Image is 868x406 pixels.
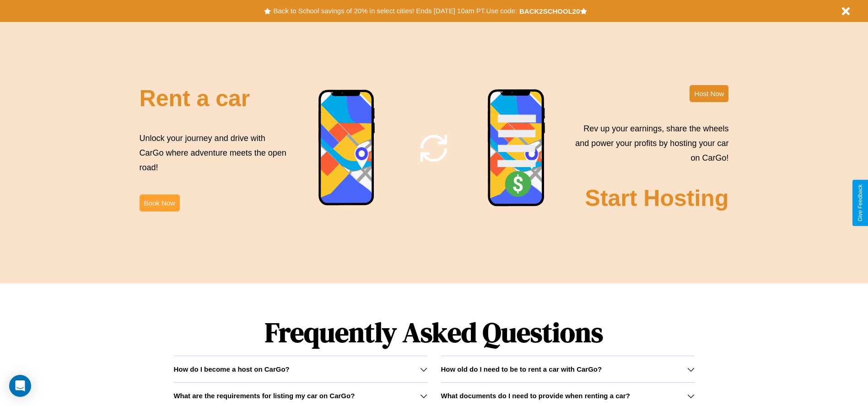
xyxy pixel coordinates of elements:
[173,365,289,373] h3: How do I become a host on CarGo?
[690,85,728,102] button: Host Now
[570,121,728,166] p: Rev up your earnings, share the wheels and power your profits by hosting your car on CarGo!
[318,89,376,207] img: phone
[9,375,31,397] div: Open Intercom Messenger
[441,365,602,373] h3: How old do I need to be to rent a car with CarGo?
[487,89,546,208] img: phone
[271,5,519,17] button: Back to School savings of 20% in select cities! Ends [DATE] 10am PT.Use code:
[173,309,694,356] h1: Frequently Asked Questions
[441,392,630,400] h3: What documents do I need to provide when renting a car?
[173,392,355,400] h3: What are the requirements for listing my car on CarGo?
[857,184,863,222] div: Give Feedback
[140,195,180,211] button: Book Now
[140,131,290,175] p: Unlock your journey and drive with CarGo where adventure meets the open road!
[140,85,250,112] h2: Rent a car
[519,7,580,15] b: BACK2SCHOOL20
[585,185,729,211] h2: Start Hosting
